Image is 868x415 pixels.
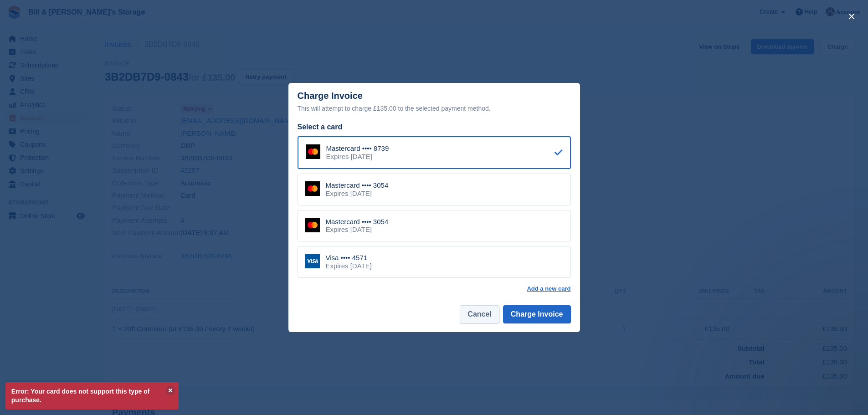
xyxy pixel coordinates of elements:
div: Visa •••• 4571 [326,254,372,262]
img: Visa Logo [305,254,320,268]
div: Charge Invoice [298,91,571,114]
img: Mastercard Logo [305,218,320,232]
a: Add a new card [527,285,570,292]
img: Mastercard Logo [306,144,320,159]
div: This will attempt to charge £135.00 to the selected payment method. [298,103,571,114]
div: Expires [DATE] [326,190,389,198]
div: Mastercard •••• 3054 [326,181,389,190]
div: Expires [DATE] [326,225,389,234]
p: Error: Your card does not support this type of purchase. [5,382,179,410]
img: Mastercard Logo [305,181,320,196]
button: Cancel [460,305,499,323]
button: Charge Invoice [503,305,571,323]
button: close [844,9,859,24]
div: Select a card [298,122,571,133]
div: Mastercard •••• 8739 [326,144,389,153]
div: Expires [DATE] [326,262,372,270]
div: Mastercard •••• 3054 [326,218,389,226]
div: Expires [DATE] [326,153,389,161]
